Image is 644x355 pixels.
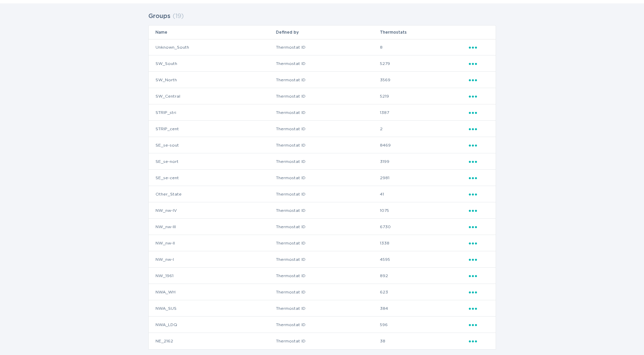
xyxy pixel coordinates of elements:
[469,141,489,149] div: Popover menu
[380,170,468,186] td: 2981
[276,137,380,153] td: Thermostat ID
[276,153,380,170] td: Thermostat ID
[276,170,380,186] td: Thermostat ID
[149,88,276,104] td: SW_Central
[149,235,496,251] tr: 7c7d43799fc64289a2512b6dfa54f390
[469,256,489,263] div: Popover menu
[149,251,496,268] tr: 87d11322e1184e7fa1461249aff8734b
[380,251,468,268] td: 4595
[149,284,276,300] td: NWA_WH
[380,88,468,104] td: 5219
[149,333,276,349] td: NE_2162
[276,88,380,104] td: Thermostat ID
[149,104,496,121] tr: 79c3444b55ea476e943beefc4f6fa593
[149,300,276,317] td: NWA_SUS
[469,92,489,100] div: Popover menu
[469,174,489,182] div: Popover menu
[469,44,489,51] div: Popover menu
[276,104,380,121] td: Thermostat ID
[149,39,276,55] td: Unknown_South
[149,284,496,300] tr: 227b31b310114ee8bf416b58ef98d51b
[469,60,489,67] div: Popover menu
[380,202,468,219] td: 1075
[469,109,489,116] div: Popover menu
[380,39,468,55] td: 8
[149,121,496,137] tr: 83e9111d135e45ef848ba41248f79bb2
[149,202,276,219] td: NW_nw-IV
[149,268,496,284] tr: a294cbb416bd40e0939599ccab0ca8c6
[149,137,276,153] td: SE_se-sout
[469,321,489,328] div: Popover menu
[380,186,468,202] td: 41
[469,207,489,214] div: Popover menu
[149,300,496,317] tr: 930486df96544192a64a9ac7f528fc50
[380,153,468,170] td: 3199
[380,235,468,251] td: 1338
[149,26,276,39] th: Name
[149,26,496,39] tr: Table Headers
[149,39,496,55] tr: 88ed61f3f99b49e7e2ba9b437c914eb0d82377d9
[172,13,184,19] span: ( 19 )
[469,125,489,133] div: Popover menu
[380,104,468,121] td: 1387
[149,235,276,251] td: NW_nw-II
[149,202,496,219] tr: 6025bd2e170644c4a24f4a15c7a7fc2e
[276,284,380,300] td: Thermostat ID
[148,10,170,22] h2: Groups
[380,55,468,72] td: 5279
[276,251,380,268] td: Thermostat ID
[469,239,489,247] div: Popover menu
[469,190,489,198] div: Popover menu
[380,121,468,137] td: 2
[380,268,468,284] td: 892
[469,305,489,312] div: Popover menu
[380,72,468,88] td: 3569
[276,72,380,88] td: Thermostat ID
[149,88,496,104] tr: 8166bd572a494919965756f036d9f75d
[276,202,380,219] td: Thermostat ID
[149,170,496,186] tr: e89c96dd6eb94d64a85f28247393c61c
[149,219,496,235] tr: a10a3d11b8294a13966746fec7405a38
[276,186,380,202] td: Thermostat ID
[469,288,489,296] div: Popover menu
[469,337,489,345] div: Popover menu
[276,26,380,39] th: Defined by
[380,317,468,333] td: 596
[380,300,468,317] td: 384
[380,333,468,349] td: 38
[149,317,496,333] tr: 9bb38a7dba5a451db57413a558d96997
[149,72,276,88] td: SW_North
[276,268,380,284] td: Thermostat ID
[149,317,276,333] td: NWA_LDQ
[149,153,496,170] tr: 5e127c8598f54b4e84497bc5f4d797de
[276,121,380,137] td: Thermostat ID
[149,121,276,137] td: STRIP_cent
[380,219,468,235] td: 6730
[276,55,380,72] td: Thermostat ID
[469,76,489,84] div: Popover menu
[149,186,496,202] tr: 6833e6fedf5317897832f6037a80b821788f6c2c
[149,137,496,153] tr: 3a97846869b943179fa006300e5120b6
[469,272,489,280] div: Popover menu
[276,219,380,235] td: Thermostat ID
[469,158,489,165] div: Popover menu
[149,55,496,72] tr: 0bf902082a0649babb3419b4d77dc07a
[149,268,276,284] td: NW_1961
[149,186,276,202] td: Other_State
[276,317,380,333] td: Thermostat ID
[469,223,489,231] div: Popover menu
[149,153,276,170] td: SE_se-nort
[276,333,380,349] td: Thermostat ID
[149,219,276,235] td: NW_nw-III
[276,300,380,317] td: Thermostat ID
[149,333,496,349] tr: 733b83129d07449da0cf76877737bf00
[276,39,380,55] td: Thermostat ID
[149,170,276,186] td: SE_se-cent
[149,251,276,268] td: NW_nw-I
[149,72,496,88] tr: 17697101cafa4e3da78901cfb47682a5
[380,137,468,153] td: 8469
[380,26,468,39] th: Thermostats
[380,284,468,300] td: 623
[149,104,276,121] td: STRIP_stri
[276,235,380,251] td: Thermostat ID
